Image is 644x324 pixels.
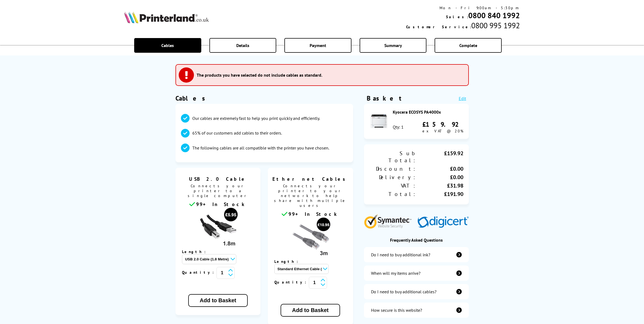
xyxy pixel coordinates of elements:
div: £159.92 [416,150,463,164]
p: Our cables are extremely fast to help you print quickly and efficiently. [192,115,320,121]
span: Quantity: [274,280,309,285]
button: Add to Basket [281,304,340,317]
h1: Cables [175,94,353,102]
span: ex VAT @ 20% [422,129,463,133]
img: usb cable [197,207,238,248]
span: Customer Service: [406,24,471,29]
span: Summary [384,43,402,48]
span: Payment [310,43,326,48]
span: Ethernet Cables [272,176,349,182]
span: USB 2.0 Cable [180,176,257,182]
a: additional-ink [364,247,469,262]
div: VAT: [369,182,416,189]
div: Qty: 1 [393,124,404,130]
div: Total: [369,191,416,198]
a: items-arrive [364,266,469,281]
a: secure-website [364,303,469,318]
span: Details [236,43,249,48]
div: £159.92 [422,120,463,129]
a: 0800 840 1992 [468,10,520,20]
div: How secure is this website? [371,307,422,313]
a: Edit [459,96,466,101]
div: Delivery: [369,174,416,181]
div: Frequently Asked Questions [364,237,469,243]
span: Cables [161,43,174,48]
div: Do I need to buy additional cables? [371,289,436,294]
h3: The products you have selected do not include cables as standard. [197,72,322,78]
img: Printerland Logo [124,11,209,23]
div: Kyocera ECOSYS PA4000x [393,109,463,115]
div: £31.98 [416,182,463,189]
p: 65% of our customers add cables to their orders. [192,130,282,136]
span: Connects your printer to a single computer [178,182,258,201]
span: 99+ In Stock [288,211,339,217]
div: When will my items arrive? [371,270,420,276]
span: Connects your printer to your network to help share with multiple users [271,182,350,211]
span: Length: [274,259,303,264]
img: Ethernet cable [290,217,331,258]
div: Sub Total: [369,150,416,164]
button: Add to Basket [188,294,247,307]
span: Quantity: [182,270,216,275]
div: Basket [367,94,402,102]
span: Length: [182,249,211,254]
img: Symantec Website Security [364,213,415,229]
a: additional-cables [364,284,469,299]
div: £0.00 [416,174,463,181]
img: Digicert [417,216,469,229]
div: £0.00 [416,165,463,172]
span: Sales: [446,14,468,19]
span: 0800 995 1992 [471,20,520,30]
img: Kyocera ECOSYS PA4000x [369,111,388,130]
span: 99+ In Stock [196,201,247,207]
div: Discount: [369,165,416,172]
p: The following cables are all compatible with the printer you have chosen. [192,145,329,151]
div: Do I need to buy additional ink? [371,252,430,257]
div: £191.90 [416,191,463,198]
span: Complete [459,43,477,48]
div: Mon - Fri 9:00am - 5:30pm [406,5,520,10]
